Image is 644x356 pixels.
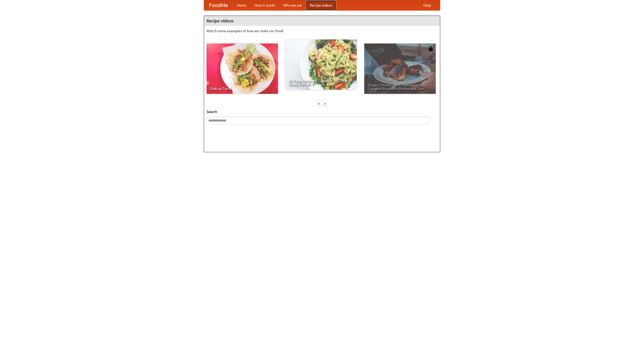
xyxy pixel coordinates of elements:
h5: Search [207,109,437,114]
img: 483408.png [428,46,433,51]
a: How it works [251,0,279,10]
a: Who we are [279,0,306,10]
h4: Recipe videos [204,16,440,26]
div: » [323,100,327,107]
a: An Easy, Summery Tomato Pasta That's Ready for Fall [285,39,357,90]
a: Help [419,0,435,10]
span: An Easy, Summery Tomato Pasta That's Ready for Fall [289,79,353,86]
span: Making Tacos [210,87,274,90]
a: Making Tacos [207,44,278,94]
a: FoodMe [204,0,233,10]
a: Recipe videos [306,0,336,10]
div: « [317,100,321,107]
a: Home [233,0,251,10]
p: Watch some examples of how we make our food! [207,28,437,33]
